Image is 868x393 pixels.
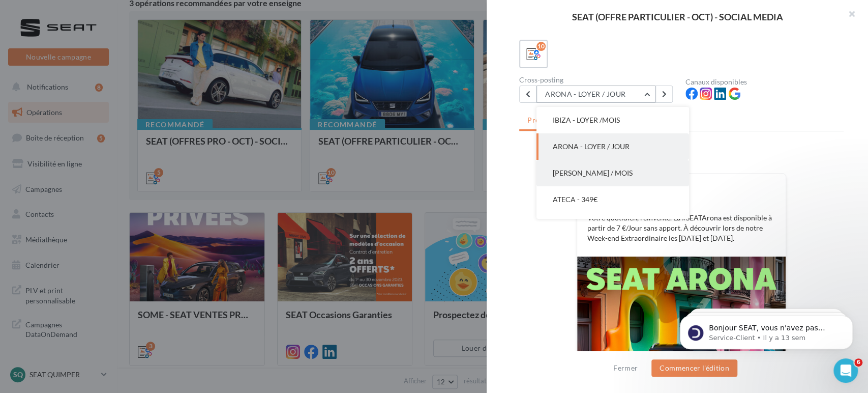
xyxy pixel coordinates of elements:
[536,86,655,103] button: ARONA - LOYER / JOUR
[854,358,862,367] span: 6
[536,107,689,133] button: IBIZA - LOYER /MOIS
[553,142,630,151] span: ARONA - LOYER / JOUR
[519,76,677,83] div: Cross-posting
[536,42,546,51] div: 10
[833,358,858,383] iframe: Intercom live chat
[587,213,775,243] p: Votre quotidien, réinventé. La #SEATArona est disponible à partir de 7 €/Jour sans apport. À déco...
[609,362,642,374] button: Fermer
[553,169,633,177] span: [PERSON_NAME] / MOIS
[536,133,689,160] button: ARONA - LOYER / JOUR
[685,78,844,86] div: Canaux disponibles
[44,30,172,108] span: Bonjour SEAT, vous n'avez pas encore souscrit au module Marketing Direct ? Pour cela, c'est simpl...
[44,39,175,48] p: Message from Service-Client, sent Il y a 13 sem
[503,12,852,21] div: SEAT (OFFRE PARTICULIER - OCT) - SOCIAL MEDIA
[536,160,689,186] button: [PERSON_NAME] / MOIS
[651,359,737,377] button: Commencer l'édition
[553,116,620,124] span: IBIZA - LOYER /MOIS
[665,294,868,366] iframe: Intercom notifications message
[536,186,689,213] button: ATECA - 349€
[553,195,597,204] span: ATECA - 349€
